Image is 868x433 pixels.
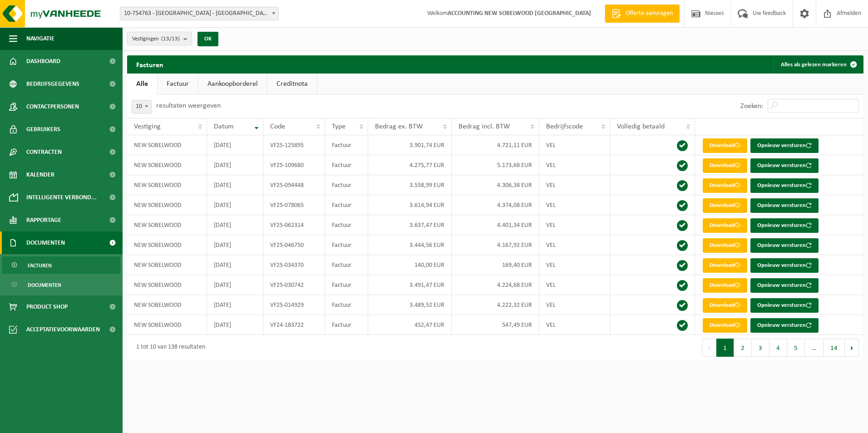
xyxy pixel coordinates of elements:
[127,235,207,255] td: NEW SOBELWOOD
[132,100,152,113] span: 10
[207,295,263,315] td: [DATE]
[368,275,451,295] td: 3.491,47 EUR
[368,135,451,155] td: 3.901,74 EUR
[368,155,451,175] td: 4.275,77 EUR
[263,295,325,315] td: VF25-014929
[703,138,747,153] a: Download
[750,238,819,253] button: Opnieuw versturen
[452,315,539,335] td: 547,49 EUR
[539,235,610,255] td: VEL
[325,315,368,335] td: Factuur
[539,275,610,295] td: VEL
[127,135,207,155] td: NEW SOBELWOOD
[156,102,221,109] label: resultaten weergeven
[459,123,510,130] span: Bedrag incl. BTW
[368,315,451,335] td: 452,47 EUR
[127,255,207,275] td: NEW SOBELWOOD
[263,135,325,155] td: VF25-125895
[26,186,97,209] span: Intelligente verbond...
[703,218,747,233] a: Download
[452,175,539,195] td: 4.306,38 EUR
[703,158,747,173] a: Download
[452,275,539,295] td: 4.224,68 EUR
[263,155,325,175] td: VF25-109680
[452,155,539,175] td: 5.173,68 EUR
[703,258,747,273] a: Download
[263,175,325,195] td: VF25-094448
[28,276,61,294] span: Documenten
[805,339,824,357] span: …
[132,32,180,46] span: Vestigingen
[134,123,161,130] span: Vestiging
[845,339,859,357] button: Next
[703,198,747,213] a: Download
[26,141,62,163] span: Contracten
[207,155,263,175] td: [DATE]
[263,195,325,215] td: VF25-078065
[2,256,120,274] a: Facturen
[750,178,819,193] button: Opnieuw versturen
[325,235,368,255] td: Factuur
[207,215,263,235] td: [DATE]
[769,339,787,357] button: 4
[375,123,423,130] span: Bedrag ex. BTW
[132,340,205,356] div: 1 tot 10 van 138 resultaten
[539,135,610,155] td: VEL
[539,215,610,235] td: VEL
[824,339,845,357] button: 14
[452,135,539,155] td: 4.721,11 EUR
[28,257,52,274] span: Facturen
[774,55,863,74] button: Alles als gelezen markeren
[703,318,747,333] a: Download
[368,295,451,315] td: 3.489,52 EUR
[325,255,368,275] td: Factuur
[368,255,451,275] td: 140,00 EUR
[605,5,680,23] a: Offerte aanvragen
[703,298,747,313] a: Download
[197,32,218,46] button: OK
[539,255,610,275] td: VEL
[750,258,819,273] button: Opnieuw versturen
[161,36,180,42] count: (13/13)
[207,135,263,155] td: [DATE]
[703,238,747,253] a: Download
[623,9,675,18] span: Offerte aanvragen
[325,175,368,195] td: Factuur
[703,178,747,193] a: Download
[127,195,207,215] td: NEW SOBELWOOD
[207,315,263,335] td: [DATE]
[127,215,207,235] td: NEW SOBELWOOD
[158,74,198,94] a: Factuur
[539,155,610,175] td: VEL
[214,123,234,130] span: Datum
[325,195,368,215] td: Factuur
[263,235,325,255] td: VF25-046750
[368,235,451,255] td: 3.444,56 EUR
[207,195,263,215] td: [DATE]
[26,27,54,50] span: Navigatie
[26,118,60,141] span: Gebruikers
[207,255,263,275] td: [DATE]
[127,275,207,295] td: NEW SOBELWOOD
[452,215,539,235] td: 4.401,34 EUR
[539,175,610,195] td: VEL
[120,7,279,20] span: 10-754763 - NEW SOBELWOOD - SINT-GILLIS
[263,315,325,335] td: VF24-183722
[127,295,207,315] td: NEW SOBELWOOD
[716,339,734,357] button: 1
[127,175,207,195] td: NEW SOBELWOOD
[207,175,263,195] td: [DATE]
[127,74,157,94] a: Alle
[127,315,207,335] td: NEW SOBELWOOD
[263,275,325,295] td: VF25-030742
[448,10,591,17] strong: ACCOUNTING NEW SOBELWOOD [GEOGRAPHIC_DATA]
[325,215,368,235] td: Factuur
[368,215,451,235] td: 3.637,47 EUR
[750,138,819,153] button: Opnieuw versturen
[750,278,819,293] button: Opnieuw versturen
[263,215,325,235] td: VF25-062314
[207,235,263,255] td: [DATE]
[26,73,79,95] span: Bedrijfsgegevens
[127,55,173,73] h2: Facturen
[734,339,752,357] button: 2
